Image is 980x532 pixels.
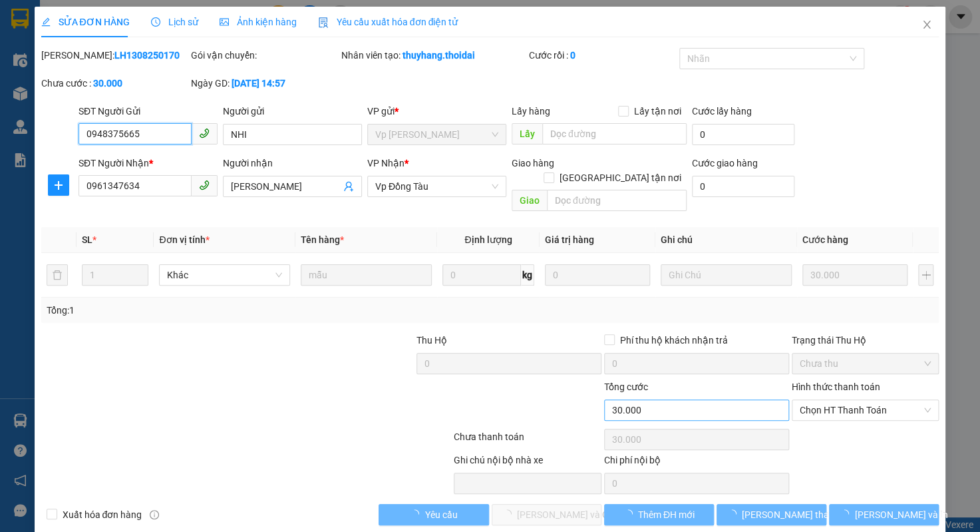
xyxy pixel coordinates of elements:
[367,104,506,119] div: VP gửi
[41,17,51,27] span: edit
[454,453,601,473] div: Ghi chú nội bộ nhà xe
[159,234,209,245] span: Đơn vị tính
[512,158,554,168] span: Giao hàng
[655,227,797,253] th: Ghi chú
[921,19,932,30] span: close
[341,48,526,63] div: Nhân viên tạo:
[150,510,159,519] span: info-circle
[692,124,795,145] input: Cước lấy hàng
[223,104,362,119] div: Người gửi
[802,234,848,245] span: Cước hàng
[800,400,931,420] span: Chọn HT Thanh Toán
[79,156,218,170] div: SĐT Người Nhận
[529,48,677,63] div: Cước rồi :
[47,303,379,318] div: Tổng: 1
[692,176,795,197] input: Cước giao hàng
[512,123,542,144] span: Lấy
[41,76,189,91] div: Chưa cước :
[301,264,432,286] input: VD: Bàn, Ghế
[403,50,475,61] b: thuyhang.thoidai
[545,234,594,245] span: Giá trị hàng
[57,507,148,522] span: Xuất hóa đơn hàng
[623,509,638,519] span: loading
[570,50,575,61] b: 0
[151,17,160,27] span: clock-circle
[692,158,758,168] label: Cước giao hàng
[375,176,498,196] span: Vp Đồng Tàu
[692,106,752,117] label: Cước lấy hàng
[375,125,498,144] span: Vp Lê Hoàn
[318,17,458,27] span: Yêu cầu xuất hóa đơn điện tử
[318,17,329,28] img: icon
[167,265,282,285] span: Khác
[908,7,945,44] button: Close
[742,507,848,522] span: [PERSON_NAME] thay đổi
[854,507,947,522] span: [PERSON_NAME] và In
[367,158,405,168] span: VP Nhận
[41,48,189,63] div: [PERSON_NAME]:
[727,509,742,519] span: loading
[199,128,210,138] span: phone
[829,504,939,525] button: [PERSON_NAME] và In
[343,181,354,192] span: user-add
[48,174,69,196] button: plus
[93,78,122,89] b: 30.000
[629,104,687,119] span: Lấy tận nơi
[223,156,362,170] div: Người nhận
[220,17,297,27] span: Ảnh kiện hàng
[492,504,601,525] button: [PERSON_NAME] và Giao hàng
[717,504,826,525] button: [PERSON_NAME] thay đổi
[82,234,92,245] span: SL
[604,453,789,473] div: Chi phí nội bộ
[151,17,198,27] span: Lịch sử
[545,264,650,286] input: 0
[114,50,180,61] b: LH1308250170
[191,48,339,63] div: Gói vận chuyển:
[199,180,210,190] span: phone
[840,509,854,519] span: loading
[661,264,792,286] input: Ghi Chú
[79,104,218,119] div: SĐT Người Gửi
[800,354,931,374] span: Chưa thu
[521,264,534,286] span: kg
[379,504,488,525] button: Yêu cầu
[49,180,69,190] span: plus
[604,382,648,392] span: Tổng cước
[410,509,424,519] span: loading
[542,123,687,144] input: Dọc đường
[547,190,687,211] input: Dọc đường
[191,76,339,91] div: Ngày GD:
[47,264,68,286] button: delete
[918,264,934,286] button: plus
[301,234,344,245] span: Tên hàng
[232,78,285,89] b: [DATE] 14:57
[512,190,547,211] span: Giao
[792,333,939,348] div: Trạng thái Thu Hộ
[424,507,457,522] span: Yêu cầu
[512,106,550,117] span: Lấy hàng
[452,429,603,453] div: Chưa thanh toán
[792,382,880,392] label: Hình thức thanh toán
[604,504,714,525] button: Thêm ĐH mới
[554,170,687,185] span: [GEOGRAPHIC_DATA] tận nơi
[802,264,907,286] input: 0
[464,234,512,245] span: Định lượng
[638,507,695,522] span: Thêm ĐH mới
[615,333,733,348] span: Phí thu hộ khách nhận trả
[416,335,447,346] span: Thu Hộ
[220,17,229,27] span: picture
[41,17,130,27] span: SỬA ĐƠN HÀNG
